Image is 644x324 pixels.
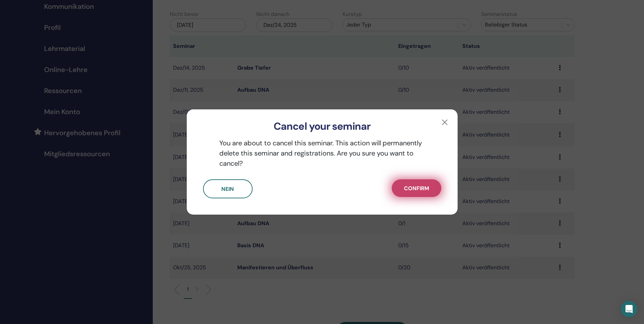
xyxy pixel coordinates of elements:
span: Confirm [404,185,429,192]
h3: Cancel your seminar [198,120,447,132]
button: Confirm [392,179,441,197]
p: You are about to cancel this seminar. This action will permanently delete this seminar and regist... [203,138,441,168]
span: Nein [221,185,234,193]
div: Open Intercom Messenger [621,301,637,317]
button: Nein [203,179,253,198]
